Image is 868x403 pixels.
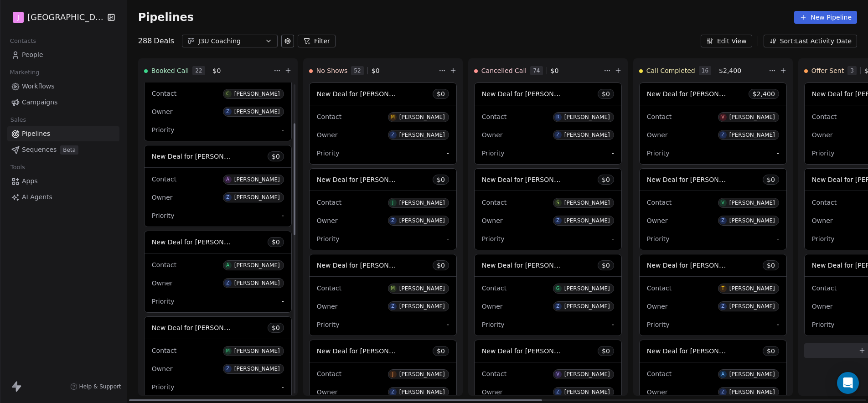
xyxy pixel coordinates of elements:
span: Contact [152,90,176,97]
div: V [556,371,559,378]
div: Z [721,303,724,310]
span: New Deal for [PERSON_NAME] [482,346,578,355]
span: $ 0 [437,89,445,98]
div: Z [391,303,394,310]
span: Tools [6,160,29,174]
span: - [612,320,614,329]
span: - [447,234,449,243]
span: New Deal for [PERSON_NAME] [317,89,413,98]
div: [PERSON_NAME] [399,114,445,120]
span: New Deal for [PERSON_NAME] [482,89,578,98]
span: Contact [647,370,672,377]
span: Owner [812,217,833,224]
span: Owner [482,217,503,224]
span: Owner [812,131,833,139]
span: Contact [317,284,341,292]
span: - [282,125,284,134]
div: Call Completed16$2,400 [639,59,767,83]
span: Contact [152,261,176,269]
div: S [557,199,559,207]
div: New Deal for [PERSON_NAME]$0ContactR[PERSON_NAME]OwnerZ[PERSON_NAME]Priority- [474,83,622,165]
span: People [22,50,43,60]
div: [PERSON_NAME] [564,217,610,224]
span: Owner [317,388,338,396]
div: [PERSON_NAME] [234,91,280,97]
div: [PERSON_NAME] [234,108,280,115]
button: New Pipeline [794,11,857,24]
span: Contact [812,199,837,206]
a: AI Agents [7,190,119,205]
div: [PERSON_NAME] [234,280,280,286]
span: Priority [812,235,835,243]
span: Contact [647,284,672,292]
span: - [282,382,284,392]
div: V [721,114,724,121]
div: M [226,347,230,355]
div: New Deal for [PERSON_NAME]$2,400ContactV[PERSON_NAME]OwnerZ[PERSON_NAME]Priority- [639,83,787,165]
span: Owner [647,388,668,396]
span: Owner [482,131,503,139]
span: New Deal for [PERSON_NAME] [647,346,743,355]
span: New Deal for [PERSON_NAME] [647,175,743,184]
div: Z [391,388,394,396]
span: - [777,320,779,329]
button: J[GEOGRAPHIC_DATA] [11,10,100,25]
span: Priority [317,235,340,243]
div: New Deal for [PERSON_NAME]$0ContactG[PERSON_NAME]OwnerZ[PERSON_NAME]Priority- [474,254,622,336]
span: Contact [317,370,341,377]
span: $ 0 [602,89,610,98]
div: A [721,371,724,378]
span: Priority [812,150,835,157]
span: Contact [482,370,506,377]
span: Priority [317,150,340,157]
a: Workflows [7,79,119,94]
span: Priority [152,383,175,391]
span: Contact [317,199,341,206]
div: New Deal for [PERSON_NAME]$0ContactJ[PERSON_NAME]OwnerZ[PERSON_NAME]Priority- [309,168,457,250]
div: [PERSON_NAME] [564,389,610,395]
span: Priority [317,321,340,328]
div: Z [556,388,559,396]
span: Contact [482,284,506,292]
div: Z [556,217,559,224]
span: 3 [847,66,857,75]
span: Contact [482,113,506,120]
span: - [282,211,284,220]
div: Z [721,217,724,224]
span: Priority [152,212,175,219]
span: Contact [317,113,341,120]
span: Booked Call [151,66,189,75]
div: New Deal for [PERSON_NAME]$0ContactM[PERSON_NAME]OwnerZ[PERSON_NAME]Priority- [309,83,457,165]
div: [PERSON_NAME] [564,303,610,310]
div: New Deal for [PERSON_NAME]$0ContactA[PERSON_NAME]OwnerZ[PERSON_NAME]Priority- [144,145,292,227]
span: Owner [317,131,338,139]
button: Sort: Last Activity Date [764,35,857,47]
span: Beta [60,145,78,155]
span: Owner [152,194,173,201]
div: Z [391,131,394,139]
span: - [447,320,449,329]
a: People [7,47,119,62]
span: Offer Sent [811,66,844,75]
span: AI Agents [22,192,52,202]
span: - [447,149,449,158]
span: Owner [812,303,833,310]
div: [PERSON_NAME] [234,262,280,269]
div: T [722,285,724,292]
div: [PERSON_NAME] [729,132,775,138]
div: Z [226,194,229,201]
div: [PERSON_NAME] [234,348,280,354]
span: New Deal for [PERSON_NAME] [152,238,248,246]
span: Contacts [6,34,40,48]
span: Priority [647,235,670,243]
span: Priority [482,150,505,157]
div: No Shows52$0 [309,59,437,83]
span: Contact [482,199,506,206]
span: - [777,149,779,158]
span: Owner [152,108,173,115]
span: 52 [351,66,363,75]
span: J [17,13,19,22]
div: New Deal for [PERSON_NAME]$0ContactT[PERSON_NAME]OwnerZ[PERSON_NAME]Priority- [639,254,787,336]
span: Cancelled Call [481,66,527,75]
span: $ 0 [602,175,610,184]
